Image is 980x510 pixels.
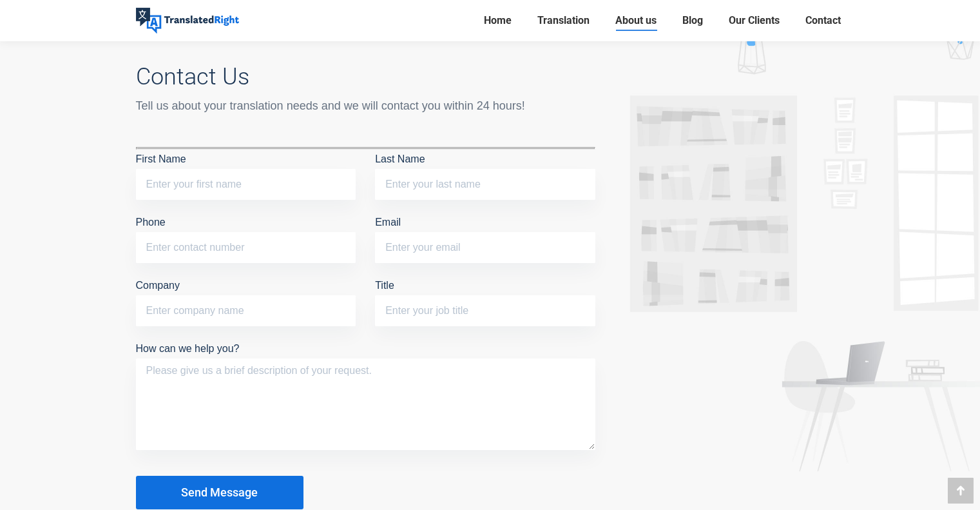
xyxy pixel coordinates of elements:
span: About us [615,14,657,27]
input: Email [375,232,595,263]
a: Our Clients [725,12,783,30]
div: Tell us about your translation needs and we will contact you within 24 hours! [136,97,595,115]
span: Translation [537,14,590,27]
a: Blog [678,12,707,30]
label: Last Name [375,153,595,190]
h3: Contact Us [136,63,595,90]
textarea: How can we help you? [136,358,595,450]
a: About us [611,12,660,30]
input: Last Name [375,169,595,200]
span: Blog [682,14,703,27]
button: Send Message [136,476,303,509]
input: Title [375,295,595,326]
form: Contact form [136,147,595,509]
label: Email [375,217,595,253]
a: Contact [802,12,845,30]
input: Company [136,295,356,326]
label: Company [136,280,356,316]
label: How can we help you? [136,343,595,373]
a: Translation [533,12,593,30]
span: Send Message [181,486,258,499]
span: Home [484,14,512,27]
span: Contact [805,14,841,27]
span: Our Clients [729,14,780,27]
input: Phone [136,232,356,263]
a: Home [480,12,515,30]
img: Translated Right [136,8,239,34]
label: Phone [136,217,356,253]
label: Title [375,280,595,316]
input: First Name [136,169,356,200]
label: First Name [136,153,356,190]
